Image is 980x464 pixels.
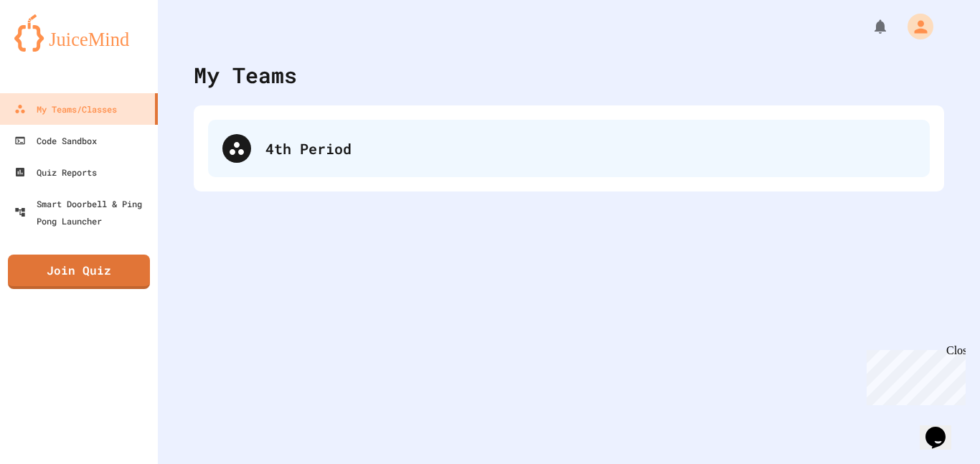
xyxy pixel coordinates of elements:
[6,6,99,91] div: Chat with us now!Close
[265,138,915,159] div: 4th Period
[845,14,892,39] div: My Notifications
[920,407,966,450] iframe: chat widget
[892,10,937,43] div: My Account
[208,120,930,177] div: 4th Period
[8,255,150,289] a: Join Quiz
[14,14,143,52] img: logo-orange.svg
[14,100,117,118] div: My Teams/Classes
[14,132,97,149] div: Code Sandbox
[861,344,966,405] iframe: chat widget
[14,195,152,229] div: Smart Doorbell & Ping Pong Launcher
[14,164,97,181] div: Quiz Reports
[194,59,297,91] div: My Teams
